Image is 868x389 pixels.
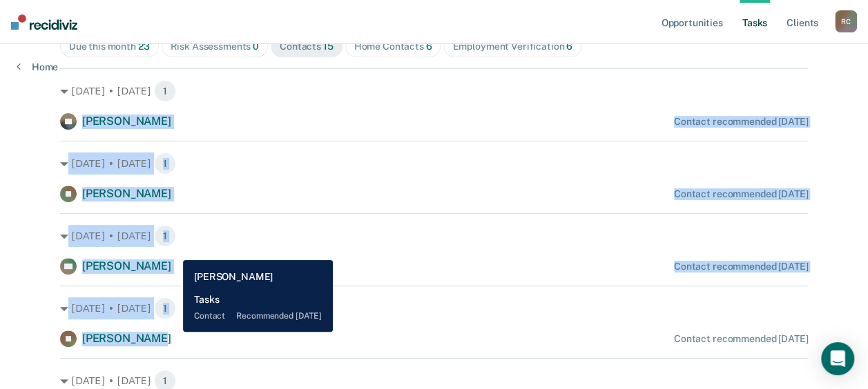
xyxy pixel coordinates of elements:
[835,10,857,32] div: R C
[452,41,572,52] div: Employment Verification
[60,297,808,319] div: [DATE] • [DATE] 1
[17,61,58,73] a: Home
[69,41,150,52] div: Due this month
[354,41,432,52] div: Home Contacts
[82,332,171,345] span: [PERSON_NAME]
[154,152,176,174] span: 1
[674,116,808,128] div: Contact recommended [DATE]
[821,342,854,375] div: Open Intercom Messenger
[138,41,150,52] span: 23
[154,225,176,247] span: 1
[82,187,171,200] span: [PERSON_NAME]
[82,259,171,272] span: [PERSON_NAME]
[60,152,808,174] div: [DATE] • [DATE] 1
[253,41,259,52] span: 0
[11,14,77,30] img: Recidiviz
[323,41,334,52] span: 15
[280,41,334,52] div: Contacts
[154,297,176,319] span: 1
[60,225,808,247] div: [DATE] • [DATE] 1
[835,10,857,32] button: RC
[674,333,808,345] div: Contact recommended [DATE]
[171,41,260,52] div: Risk Assessments
[60,80,808,102] div: [DATE] • [DATE] 1
[674,261,808,272] div: Contact recommended [DATE]
[674,188,808,200] div: Contact recommended [DATE]
[82,114,171,128] span: [PERSON_NAME]
[154,80,176,102] span: 1
[426,41,432,52] span: 6
[566,41,572,52] span: 6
